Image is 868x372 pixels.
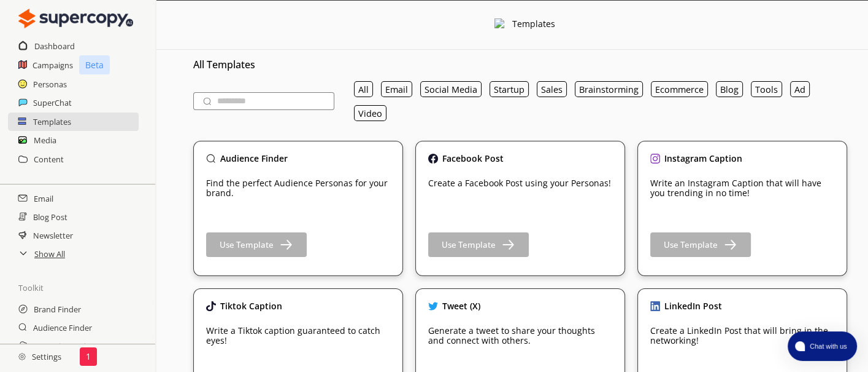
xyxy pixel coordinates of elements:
[650,178,834,198] p: Write an Instagram Caption that will have you trending in no time!
[33,337,113,355] a: Campaign Brainstorm
[716,81,743,97] button: Blog
[650,232,751,257] button: Use Template
[33,208,67,226] a: Blog Post
[420,81,482,97] button: Social Media
[34,150,64,168] a: Content
[664,239,718,250] b: Use Template
[490,81,529,97] button: Startup
[33,226,73,245] a: Newsletter
[33,93,72,112] a: SuperChat
[206,232,307,257] button: Use Template
[664,152,742,164] b: Instagram Caption
[86,352,91,362] p: 1
[33,56,73,74] a: Campaigns
[220,152,288,164] b: Audience Finder
[442,152,504,164] b: Facebook Post
[805,341,850,351] span: Chat with us
[193,55,847,74] h3: All Templates
[18,353,26,360] img: Close
[442,300,480,312] b: Tweet (X)
[428,232,529,257] button: Use Template
[428,178,611,188] p: Create a Facebook Post using your Personas!
[34,300,81,319] a: Brand Finder
[220,300,282,312] b: Tiktok Caption
[651,81,708,97] button: Ecommerce
[650,154,660,164] img: Close
[428,301,438,311] img: Close
[354,105,386,121] button: Video
[650,326,834,346] p: Create a LinkedIn Post that will bring in the networking!
[206,154,216,164] img: Close
[34,189,53,208] a: Email
[354,81,373,97] button: All
[788,331,857,361] button: atlas-launcher
[34,37,75,55] a: Dashboard
[206,301,216,311] img: Close
[428,326,612,346] p: Generate a tweet to share your thoughts and connect with others.
[34,245,65,263] a: Show All
[220,239,274,250] b: Use Template
[650,301,660,311] img: Close
[494,18,505,30] img: Close
[33,75,67,93] a: Personas
[33,319,92,337] a: Audience Finder
[206,178,390,198] p: Find the perfect Audience Personas for your brand.
[790,81,810,97] button: Ad
[751,81,782,97] button: Tools
[381,81,412,97] button: Email
[33,113,71,131] a: Templates
[18,6,133,31] img: Close
[79,55,110,74] p: Beta
[428,154,438,164] img: Close
[575,81,643,97] button: Brainstorming
[664,300,722,312] b: LinkedIn Post
[442,239,496,250] b: Use Template
[512,19,555,31] div: Templates
[537,81,567,97] button: Sales
[34,131,56,149] a: Media
[206,326,390,346] p: Write a Tiktok caption guaranteed to catch eyes!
